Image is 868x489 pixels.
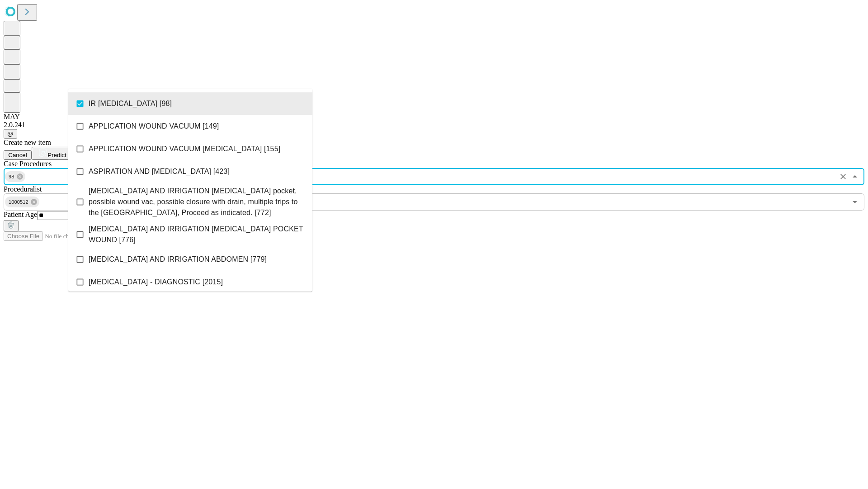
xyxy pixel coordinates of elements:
[4,121,864,129] div: 2.0.241
[5,171,25,182] div: 98
[32,147,73,160] button: Predict
[849,170,861,183] button: Close
[89,277,223,288] span: [MEDICAL_DATA] - DIAGNOSTIC [2015]
[89,144,280,154] span: APPLICATION WOUND VACUUM [MEDICAL_DATA] [155]
[4,185,42,193] span: Proceduralist
[4,129,17,139] button: @
[4,211,37,218] span: Patient Age
[4,150,32,160] button: Cancel
[5,197,32,207] span: 1000512
[5,172,18,182] span: 98
[89,98,172,109] span: IR [MEDICAL_DATA] [98]
[47,152,66,158] span: Predict
[89,166,230,177] span: ASPIRATION AND [MEDICAL_DATA] [423]
[89,254,267,265] span: [MEDICAL_DATA] AND IRRIGATION ABDOMEN [779]
[4,139,51,146] span: Create new item
[89,186,305,218] span: [MEDICAL_DATA] AND IRRIGATION [MEDICAL_DATA] pocket, possible wound vac, possible closure with dr...
[849,196,861,208] button: Open
[5,197,39,207] div: 1000512
[4,160,52,168] span: Scheduled Procedure
[8,152,27,158] span: Cancel
[837,170,849,183] button: Clear
[7,130,14,137] span: @
[4,113,864,121] div: MAY
[89,121,219,132] span: APPLICATION WOUND VACUUM [149]
[89,224,305,245] span: [MEDICAL_DATA] AND IRRIGATION [MEDICAL_DATA] POCKET WOUND [776]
